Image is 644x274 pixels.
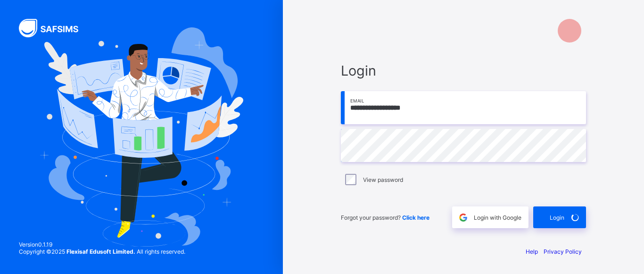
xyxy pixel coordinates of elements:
[19,248,185,255] span: Copyright © 2025 All rights reserved.
[19,19,90,37] img: SAFSIMS Logo
[341,62,586,79] span: Login
[19,241,185,248] span: Version 0.1.19
[526,248,538,255] a: Help
[544,248,582,255] a: Privacy Policy
[363,176,403,183] label: View password
[474,214,521,221] span: Login with Google
[458,212,469,223] img: google.396cfc9801f0270233282035f929180a.svg
[550,214,564,221] span: Login
[341,214,429,221] span: Forgot your password?
[402,214,429,221] a: Click here
[40,27,243,247] img: Hero Image
[66,248,135,255] strong: Flexisaf Edusoft Limited.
